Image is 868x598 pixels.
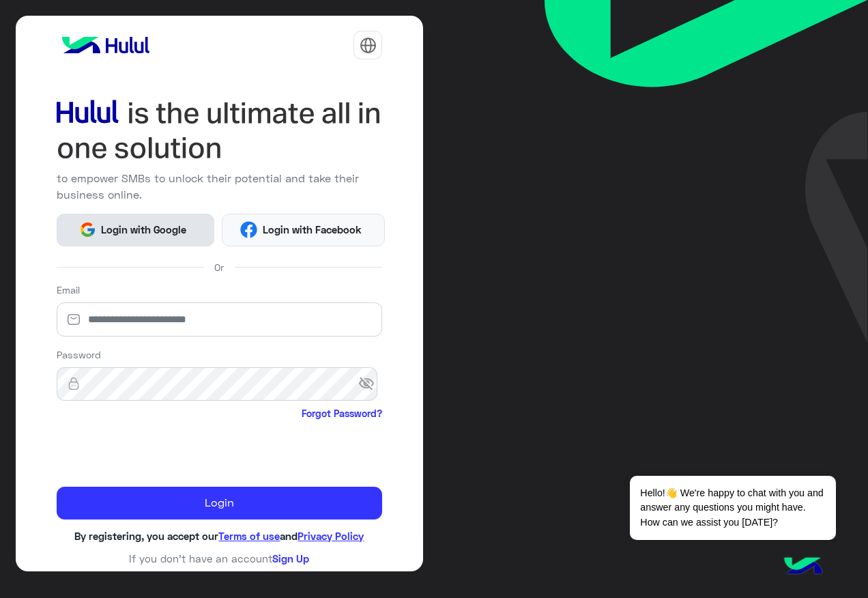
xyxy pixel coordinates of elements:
[222,214,385,246] button: Login with Facebook
[779,543,827,591] img: hulul-logo.png
[96,222,192,238] span: Login with Google
[57,552,383,565] h6: If you don’t have an account
[74,530,218,542] span: By registering, you accept our
[240,221,257,238] img: Facebook
[298,530,364,542] a: Privacy Policy
[57,313,91,326] img: email
[57,347,101,362] label: Password
[57,31,155,59] img: logo
[79,221,96,238] img: Google
[360,37,377,54] img: tab
[302,406,382,421] a: Forgot Password?
[218,530,280,542] a: Terms of use
[57,423,264,476] iframe: reCAPTCHA
[214,260,224,274] span: Or
[57,96,383,165] img: hululLoginTitle_EN.svg
[630,476,835,540] span: Hello!👋 We're happy to chat with you and answer any questions you might have. How can we assist y...
[57,170,383,203] p: to empower SMBs to unlock their potential and take their business online.
[280,530,298,542] span: and
[57,214,214,246] button: Login with Google
[358,372,383,397] span: visibility_off
[57,377,91,390] img: lock
[57,283,80,297] label: Email
[257,222,366,238] span: Login with Facebook
[272,552,309,565] a: Sign Up
[57,487,383,519] button: Login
